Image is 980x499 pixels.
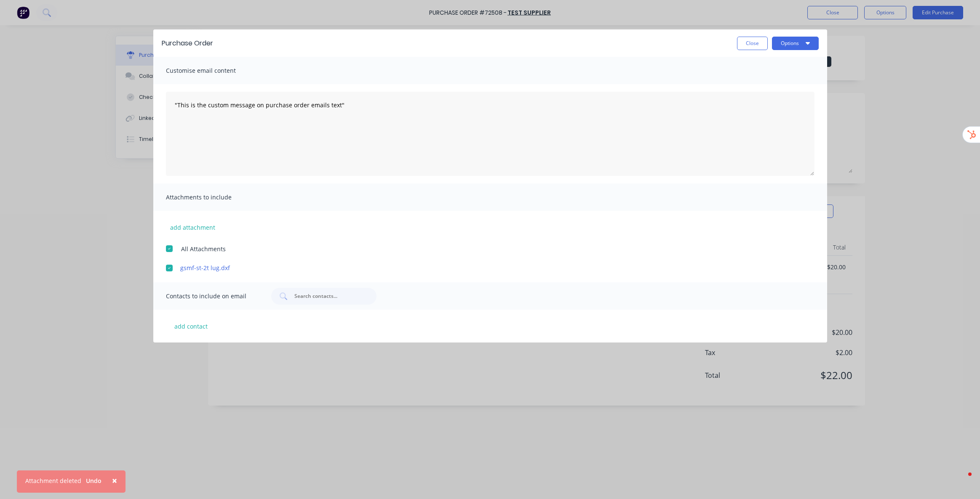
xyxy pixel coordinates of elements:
span: Customise email content [166,65,259,77]
button: Close [104,470,126,491]
button: add attachment [166,221,219,234]
span: Contacts to include on email [166,290,259,302]
span: Attachments to include [166,191,259,203]
button: Close [737,37,768,50]
a: gsmf-st-2t lug.dxf [180,263,775,272]
span: × [112,475,117,486]
button: Undo [81,475,106,487]
span: All Attachments [181,244,226,253]
input: Search contacts... [294,292,363,300]
iframe: Intercom live chat [951,470,972,491]
textarea: "This is the custom message on purchase order emails text" [166,92,814,176]
button: Options [772,37,819,50]
div: Purchase Order [162,38,213,48]
div: Attachment deleted [25,476,81,485]
button: add contact [166,320,216,332]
